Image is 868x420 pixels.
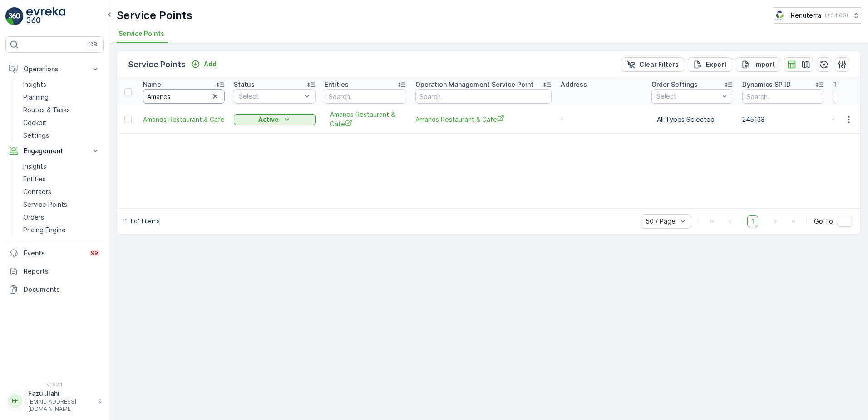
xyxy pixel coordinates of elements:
span: Service Points [118,29,164,38]
p: Entities [325,80,349,89]
input: Search [415,89,552,104]
button: Renuterra(+04:00) [773,7,861,24]
button: Clear Filters [621,57,684,72]
p: Settings [23,131,49,140]
div: FF [8,394,22,408]
td: - [556,105,647,134]
p: Pricing Engine [23,225,66,235]
p: Address [561,80,587,89]
a: Events99 [5,244,104,262]
p: ⌘B [88,41,97,48]
p: Service Points [23,200,67,209]
p: Insights [23,80,46,89]
a: Settings [20,129,104,142]
p: Documents [24,285,100,294]
span: 1 [747,215,758,227]
p: Fazul.Ilahi [28,389,94,398]
img: Screenshot_2024-07-26_at_13.33.01.png [773,10,787,20]
p: All Types Selected [657,115,728,124]
button: Engagement [5,142,104,160]
p: Engagement [24,146,85,155]
p: Renuterra [791,11,821,20]
p: Reports [24,267,100,276]
p: Order Settings [651,80,698,89]
a: Routes & Tasks [20,104,104,116]
a: Pricing Engine [20,224,104,236]
p: Entities [23,175,46,184]
p: Select [656,92,719,101]
p: Cockpit [23,118,47,127]
p: Contacts [23,187,51,196]
a: Insights [20,160,104,173]
input: Search [742,89,824,104]
p: [EMAIL_ADDRESS][DOMAIN_NAME] [28,398,94,413]
p: 1-1 of 1 items [124,218,160,225]
a: Service Points [20,198,104,211]
button: Active [234,114,316,125]
p: Routes & Tasks [23,105,70,115]
p: Service Points [117,8,192,23]
a: Insights [20,78,104,91]
p: Operation Management Service Point [415,80,533,89]
p: Add [204,60,217,69]
a: Reports [5,262,104,280]
button: Import [736,57,780,72]
p: Orders [23,213,44,222]
p: Planning [23,93,49,102]
input: Search [325,89,406,104]
p: Service Points [128,58,186,71]
p: Name [143,80,161,89]
a: Cockpit [20,116,104,129]
span: v 1.52.1 [5,382,104,387]
p: Export [706,60,727,69]
a: Planning [20,91,104,104]
a: Documents [5,280,104,299]
p: Events [24,249,84,258]
p: Clear Filters [639,60,679,69]
a: Contacts [20,185,104,198]
p: Dynamics SP ID [742,80,791,89]
img: logo [5,7,24,25]
p: Import [754,60,775,69]
p: Status [234,80,255,89]
a: Amanos Restaurant & Cafe [330,110,401,129]
button: Operations [5,60,104,78]
a: Entities [20,173,104,185]
p: Select [239,92,301,101]
a: Amanos Restaurant & Cafe [415,115,552,124]
button: Add [187,59,220,70]
a: Amanos Restaurant & Cafe [143,115,225,124]
p: Operations [24,65,85,74]
span: Go To [814,217,833,226]
input: Search [143,89,225,104]
button: FFFazul.Ilahi[EMAIL_ADDRESS][DOMAIN_NAME] [5,389,104,413]
div: Toggle Row Selected [124,116,132,123]
p: Active [258,115,279,124]
p: 245133 [742,115,824,124]
button: Export [688,57,732,72]
p: 99 [91,250,98,257]
p: ( +04:00 ) [825,12,848,19]
p: Insights [23,162,46,171]
img: logo_light-DOdMpM7g.png [26,7,65,25]
a: Orders [20,211,104,224]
